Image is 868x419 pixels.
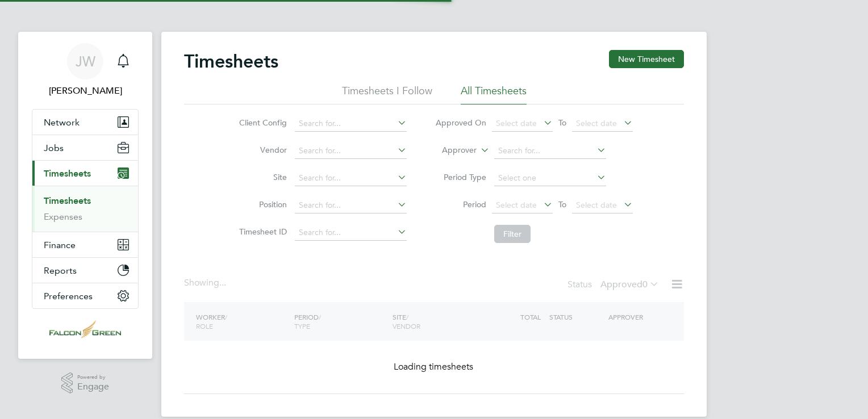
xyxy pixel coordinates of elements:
[576,200,617,210] span: Select date
[236,227,287,237] label: Timesheet ID
[32,320,139,338] a: Go to home page
[44,240,76,250] span: Finance
[236,199,287,209] label: Position
[494,170,606,186] input: Select one
[236,145,287,155] label: Vendor
[435,172,486,182] label: Period Type
[496,118,537,128] span: Select date
[32,43,139,98] a: JW[PERSON_NAME]
[44,211,82,222] a: Expenses
[32,232,138,257] button: Finance
[236,172,287,182] label: Site
[77,372,109,382] span: Powered by
[555,197,570,212] span: To
[236,118,287,128] label: Client Config
[32,110,138,135] button: Network
[576,118,617,128] span: Select date
[49,320,121,338] img: falcongreen-logo-retina.png
[295,143,407,159] input: Search for...
[44,168,91,179] span: Timesheets
[44,195,91,206] a: Timesheets
[18,32,152,359] nav: Main navigation
[496,200,537,210] span: Select date
[435,199,486,209] label: Period
[32,161,138,186] button: Timesheets
[32,135,138,160] button: Jobs
[567,277,661,293] div: Status
[642,279,648,290] span: 0
[32,186,138,232] div: Timesheets
[494,143,606,159] input: Search for...
[44,265,77,276] span: Reports
[61,372,110,394] a: Powered byEngage
[342,84,432,104] li: Timesheets I Follow
[425,145,477,156] label: Approver
[435,118,486,128] label: Approved On
[184,50,278,73] h2: Timesheets
[295,116,407,132] input: Search for...
[44,117,80,128] span: Network
[494,225,531,243] button: Filter
[295,198,407,213] input: Search for...
[555,115,570,130] span: To
[461,84,527,104] li: All Timesheets
[32,283,138,308] button: Preferences
[184,277,228,289] div: Showing
[77,382,109,392] span: Engage
[609,50,684,68] button: New Timesheet
[76,54,95,69] span: JW
[32,258,138,283] button: Reports
[295,225,407,241] input: Search for...
[219,277,226,288] span: ...
[600,279,659,290] label: Approved
[44,291,93,301] span: Preferences
[32,84,139,98] span: John Whyte
[44,143,64,153] span: Jobs
[295,170,407,186] input: Search for...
